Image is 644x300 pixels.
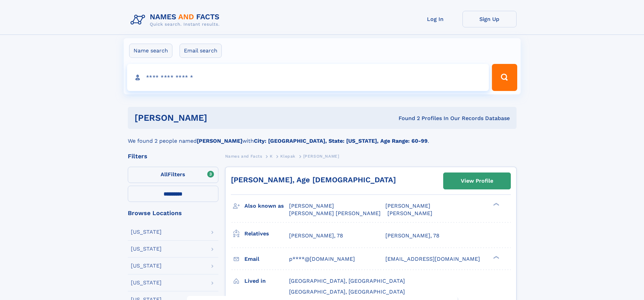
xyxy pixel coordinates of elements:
[244,253,289,265] h3: Email
[385,203,430,209] span: [PERSON_NAME]
[492,255,500,259] div: ❯
[254,138,428,144] b: City: [GEOGRAPHIC_DATA], State: [US_STATE], Age Range: 60-99
[270,154,273,159] span: K
[231,176,396,184] a: [PERSON_NAME], Age [DEMOGRAPHIC_DATA]
[289,203,334,209] span: [PERSON_NAME]
[128,129,517,145] div: We found 2 people named with .
[385,232,439,239] a: [PERSON_NAME], 78
[408,11,462,27] a: Log In
[303,154,339,159] span: [PERSON_NAME]
[225,152,262,160] a: Names and Facts
[492,202,500,207] div: ❯
[128,167,218,183] label: Filters
[161,171,168,178] span: All
[444,173,510,189] a: View Profile
[244,200,289,212] h3: Also known as
[289,289,405,295] span: [GEOGRAPHIC_DATA], [GEOGRAPHIC_DATA]
[492,64,517,91] button: Search Button
[131,263,162,269] div: [US_STATE]
[128,11,225,29] img: Logo Names and Facts
[289,232,343,239] a: [PERSON_NAME], 78
[303,115,510,122] div: Found 2 Profiles In Our Records Database
[135,114,303,122] h1: [PERSON_NAME]
[461,173,493,189] div: View Profile
[131,246,162,252] div: [US_STATE]
[387,210,432,216] span: [PERSON_NAME]
[280,154,295,159] span: Klepak
[180,44,222,58] label: Email search
[280,152,295,160] a: Klepak
[131,229,162,235] div: [US_STATE]
[244,275,289,287] h3: Lived in
[128,210,218,216] div: Browse Locations
[128,153,218,159] div: Filters
[289,278,405,284] span: [GEOGRAPHIC_DATA], [GEOGRAPHIC_DATA]
[129,44,172,58] label: Name search
[462,11,517,27] a: Sign Up
[289,210,381,216] span: [PERSON_NAME] [PERSON_NAME]
[131,280,162,285] div: [US_STATE]
[127,64,489,91] input: search input
[244,228,289,239] h3: Relatives
[197,138,242,144] b: [PERSON_NAME]
[385,256,480,262] span: [EMAIL_ADDRESS][DOMAIN_NAME]
[270,152,273,160] a: K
